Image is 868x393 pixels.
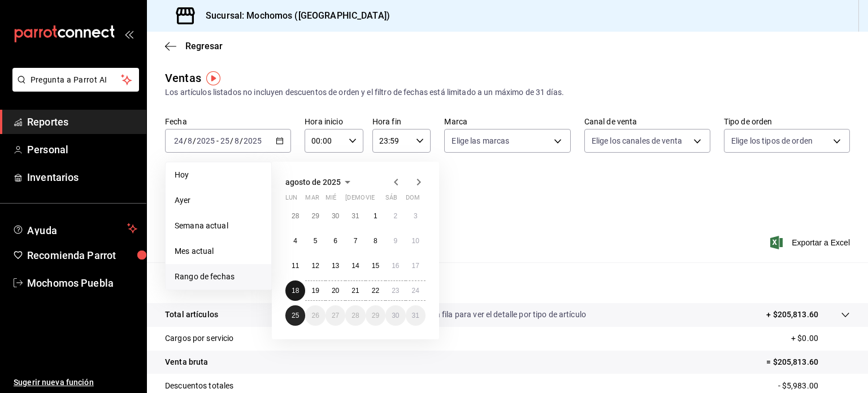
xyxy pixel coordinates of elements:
button: 1 de agosto de 2025 [366,206,385,226]
button: 29 de agosto de 2025 [366,305,385,326]
abbr: 27 de agosto de 2025 [332,312,339,319]
button: 6 de agosto de 2025 [325,231,345,251]
button: 8 de agosto de 2025 [366,231,385,251]
abbr: 12 de agosto de 2025 [311,262,319,270]
abbr: 5 de agosto de 2025 [314,237,318,245]
span: Rango de fechas [175,271,262,283]
input: -- [220,136,230,145]
abbr: sábado [385,194,397,206]
p: Venta bruta [165,356,208,368]
span: Ayer [175,195,262,206]
button: 9 de agosto de 2025 [385,231,405,251]
span: Recomienda Parrot [27,248,137,263]
label: Marca [444,118,570,126]
abbr: 6 de agosto de 2025 [333,237,337,245]
abbr: martes [305,194,319,206]
label: Hora fin [372,118,431,126]
button: 28 de agosto de 2025 [345,305,365,326]
button: 25 de agosto de 2025 [285,305,305,326]
abbr: 28 de agosto de 2025 [351,312,359,319]
abbr: 7 de agosto de 2025 [354,237,358,245]
button: 7 de agosto de 2025 [345,231,365,251]
abbr: 15 de agosto de 2025 [372,262,379,270]
button: 28 de julio de 2025 [285,206,305,226]
button: 23 de agosto de 2025 [385,280,405,301]
abbr: 16 de agosto de 2025 [392,262,399,270]
label: Hora inicio [305,118,363,126]
abbr: jueves [345,194,412,206]
abbr: miércoles [325,194,336,206]
span: Elige los tipos de orden [731,135,813,146]
abbr: 8 de agosto de 2025 [374,237,377,245]
button: Regresar [165,41,223,51]
p: = $205,813.60 [766,356,850,368]
button: 18 de agosto de 2025 [285,280,305,301]
span: / [240,136,243,145]
abbr: 29 de agosto de 2025 [372,312,379,319]
abbr: 30 de julio de 2025 [332,212,339,220]
span: Sugerir nueva función [14,377,137,388]
button: 2 de agosto de 2025 [385,206,405,226]
button: 5 de agosto de 2025 [305,231,325,251]
span: / [193,136,196,145]
button: 13 de agosto de 2025 [325,256,345,276]
abbr: viernes [366,194,375,206]
a: Pregunta a Parrot AI [8,82,139,94]
span: Elige las marcas [452,135,509,146]
abbr: 31 de julio de 2025 [351,212,359,220]
button: 27 de agosto de 2025 [325,305,345,326]
abbr: 4 de agosto de 2025 [293,237,297,245]
span: / [184,136,187,145]
p: Resumen [165,276,850,290]
abbr: 24 de agosto de 2025 [412,287,419,295]
abbr: 28 de julio de 2025 [292,212,299,220]
span: Exportar a Excel [772,236,850,249]
button: 11 de agosto de 2025 [285,256,305,276]
h3: Sucursal: Mochomos ([GEOGRAPHIC_DATA]) [197,9,390,23]
abbr: 10 de agosto de 2025 [412,237,419,245]
span: Regresar [185,41,223,51]
span: - [216,136,219,145]
span: Mochomos Puebla [27,275,137,291]
input: -- [187,136,193,145]
abbr: 11 de agosto de 2025 [292,262,299,270]
abbr: 22 de agosto de 2025 [372,287,379,295]
span: Personal [27,142,137,157]
p: Total artículos [165,309,218,321]
abbr: 9 de agosto de 2025 [393,237,397,245]
span: Ayuda [27,222,123,235]
button: 31 de julio de 2025 [345,206,365,226]
input: ---- [243,136,262,145]
button: 4 de agosto de 2025 [285,231,305,251]
p: + $0.00 [791,332,850,344]
span: Inventarios [27,170,137,185]
p: + $205,813.60 [766,309,818,321]
label: Canal de venta [584,118,710,126]
span: agosto de 2025 [285,178,341,187]
span: Semana actual [175,220,262,232]
button: 20 de agosto de 2025 [325,280,345,301]
button: 12 de agosto de 2025 [305,256,325,276]
abbr: lunes [285,194,297,206]
button: 30 de julio de 2025 [325,206,345,226]
span: Elige los canales de venta [592,135,682,146]
abbr: 1 de agosto de 2025 [374,212,377,220]
span: Pregunta a Parrot AI [31,74,121,86]
input: ---- [196,136,215,145]
abbr: 18 de agosto de 2025 [292,287,299,295]
p: Da clic en la fila para ver el detalle por tipo de artículo [398,309,586,321]
input: -- [173,136,184,145]
abbr: 29 de julio de 2025 [311,212,319,220]
button: 22 de agosto de 2025 [366,280,385,301]
p: Descuentos totales [165,380,233,392]
p: - $5,983.00 [778,380,850,392]
abbr: 21 de agosto de 2025 [351,287,359,295]
button: 24 de agosto de 2025 [406,280,426,301]
abbr: 23 de agosto de 2025 [392,287,399,295]
p: Cargos por servicio [165,332,234,344]
label: Tipo de orden [724,118,850,126]
span: Reportes [27,114,137,129]
div: Ventas [165,70,201,87]
button: 29 de julio de 2025 [305,206,325,226]
button: 14 de agosto de 2025 [345,256,365,276]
